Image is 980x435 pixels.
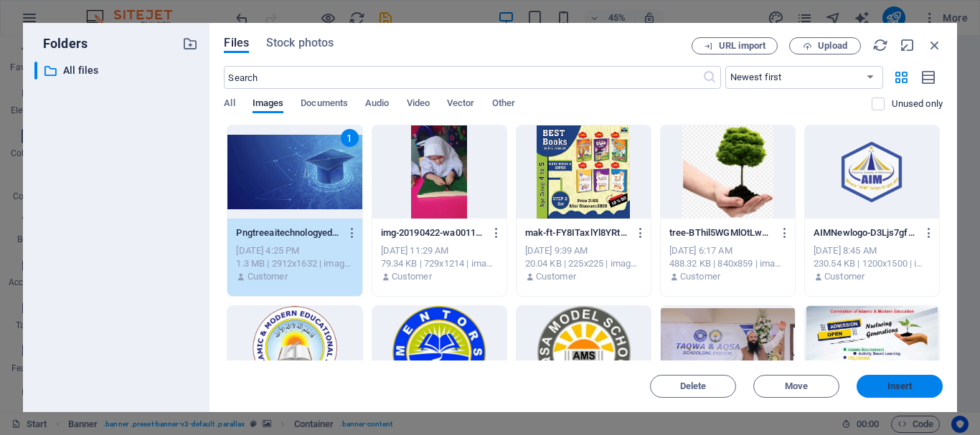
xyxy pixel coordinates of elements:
span: All [224,95,235,115]
i: Close [927,37,943,53]
div: [DATE] 6:17 AM [669,244,786,257]
i: Create new folder [182,36,198,52]
p: Customer [680,270,720,283]
div: ​ [34,62,37,80]
span: Audio [365,95,389,115]
span: Delete [680,382,707,391]
button: Insert [857,375,943,398]
p: img-20190422-wa0011-729x1214-6yjQEmcrGlhNaTuxJvt-XQ.jpg [381,226,485,239]
span: Images [253,95,284,115]
p: Displays only files that are not in use on the website. Files added during this session can still... [892,97,943,110]
div: 1.3 MB | 2912x1632 | image/jpeg [236,257,353,270]
div: [DATE] 11:29 AM [381,244,498,257]
div: 488.32 KB | 840x859 | image/png [669,257,786,270]
div: 20.04 KB | 225x225 | image/jpeg [525,257,642,270]
i: Reload [872,37,888,53]
div: 1 [341,129,359,147]
span: Insert [887,382,913,391]
button: Delete [650,375,736,398]
span: Stock photos [266,34,334,52]
span: Vector [447,95,475,115]
p: tree-BThil5WGMlOtLw8N14n8Ag.png [669,226,773,239]
p: Customer [536,270,576,283]
div: [DATE] 4:25 PM [236,244,353,257]
div: [DATE] 9:39 AM [525,244,642,257]
p: Customer [392,270,432,283]
div: 230.54 KB | 1200x1500 | image/png [814,257,930,270]
span: Video [407,95,430,115]
p: mak-ft-FY8ITaxlYl8YRtSQRMw.jpg [525,226,629,239]
input: Search [224,66,702,89]
span: Move [785,382,808,391]
p: Customer [248,270,288,283]
div: 79.34 KB | 729x1214 | image/jpeg [381,257,498,270]
i: Minimize [900,37,915,53]
span: Upload [818,42,847,50]
p: AIMNewlogo-D3Ljs7gfRc2c4pVLYNuQrg.png [814,226,918,239]
button: Move [753,375,839,398]
button: URL import [692,37,778,54]
span: URL import [719,42,765,50]
span: Other [492,95,515,115]
span: Files [224,34,249,52]
p: Pngtreeaitechnologyeducationbackgroundwith_15911209-UaFvjFcPhwAbuTxYKLIpyg.jpg [236,226,340,239]
div: [DATE] 8:45 AM [814,244,930,257]
p: Folders [34,34,88,53]
p: All files [63,62,172,79]
button: Upload [789,37,861,54]
p: Customer [824,270,864,283]
span: Documents [301,95,348,115]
